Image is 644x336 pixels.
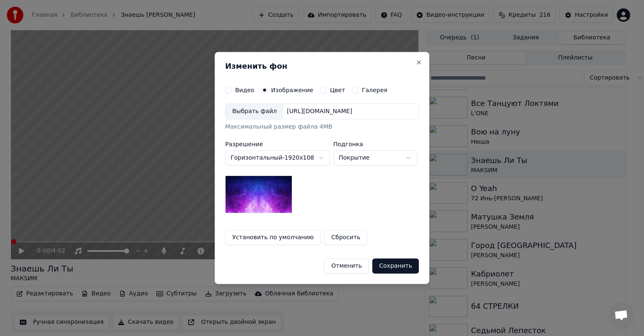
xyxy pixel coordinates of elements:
div: [URL][DOMAIN_NAME] [283,107,356,116]
h2: Изменить фон [225,62,419,70]
label: Подгонка [333,141,417,147]
label: Изображение [271,87,314,93]
button: Отменить [324,258,369,274]
label: Цвет [330,87,345,93]
div: Выбрать файл [226,104,283,119]
button: Сохранить [372,258,419,274]
button: Установить по умолчанию [225,230,321,245]
button: Сбросить [324,230,367,245]
div: Максимальный размер файла 4MB [225,123,419,131]
label: Видео [235,87,254,93]
label: Галерея [362,87,387,93]
label: Разрешение [225,141,330,147]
